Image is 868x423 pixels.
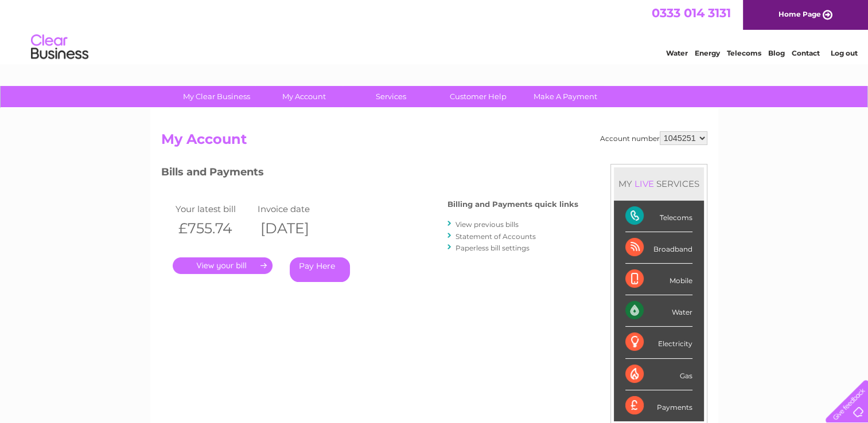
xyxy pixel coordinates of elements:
[447,200,578,209] h4: Billing and Payments quick links
[768,49,785,57] a: Blog
[695,49,720,57] a: Energy
[456,220,519,229] a: View previous bills
[625,327,692,358] div: Electricity
[830,49,857,57] a: Log out
[625,264,692,295] div: Mobile
[456,232,536,241] a: Statement of Accounts
[161,131,707,153] h2: My Account
[666,49,688,57] a: Water
[173,257,273,274] a: .
[518,86,613,107] a: Make A Payment
[625,295,692,327] div: Water
[256,86,351,107] a: My Account
[173,201,255,217] td: Your latest bill
[625,359,692,390] div: Gas
[600,131,707,145] div: Account number
[255,201,337,217] td: Invoice date
[792,49,820,57] a: Contact
[625,390,692,421] div: Payments
[632,178,656,189] div: LIVE
[614,167,704,200] div: MY SERVICES
[161,164,578,184] h3: Bills and Payments
[456,244,530,252] a: Paperless bill settings
[173,217,255,240] th: £755.74
[625,232,692,264] div: Broadband
[652,6,731,20] a: 0333 014 3131
[169,86,264,107] a: My Clear Business
[164,6,706,56] div: Clear Business is a trading name of Verastar Limited (registered in [GEOGRAPHIC_DATA] No. 3667643...
[727,49,761,57] a: Telecoms
[30,30,89,65] img: logo.png
[344,86,438,107] a: Services
[290,257,350,282] a: Pay Here
[431,86,526,107] a: Customer Help
[255,217,337,240] th: [DATE]
[625,201,692,232] div: Telecoms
